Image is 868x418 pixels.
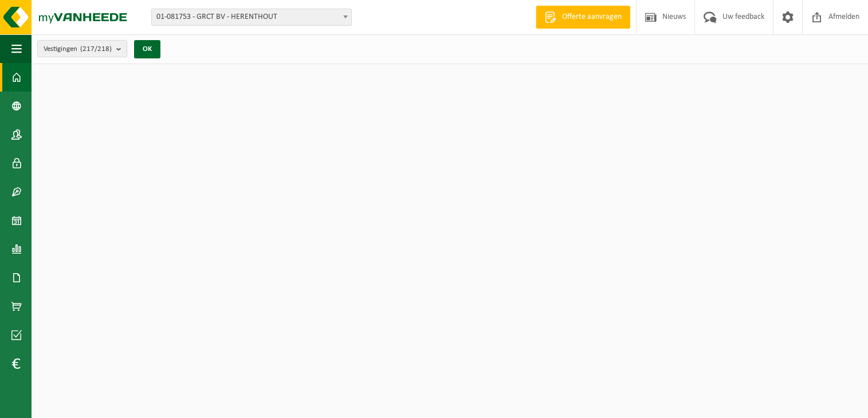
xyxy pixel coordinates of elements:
[80,45,112,53] count: (217/218)
[134,40,160,58] button: OK
[44,41,112,58] span: Vestigingen
[37,40,127,57] button: Vestigingen(217/218)
[559,11,625,23] span: Offerte aanvragen
[152,9,351,25] span: 01-081753 - GRCT BV - HERENTHOUT
[151,9,352,26] span: 01-081753 - GRCT BV - HERENTHOUT
[536,6,630,29] a: Offerte aanvragen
